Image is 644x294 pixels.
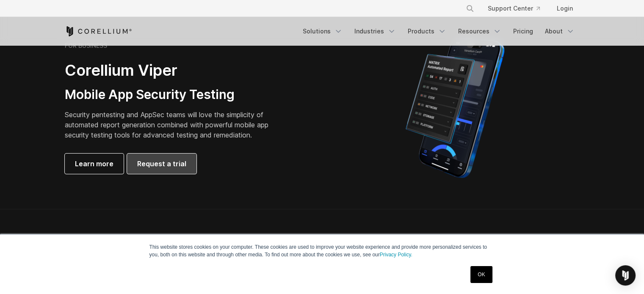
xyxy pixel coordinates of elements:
a: Support Center [481,1,547,16]
a: Solutions [298,24,348,39]
a: OK [470,266,492,283]
a: Products [403,24,451,39]
button: Search [462,1,478,16]
a: Privacy Policy. [380,252,412,258]
span: Request a trial [137,159,186,169]
p: This website stores cookies on your computer. These cookies are used to improve your website expe... [149,243,495,258]
h3: Mobile App Security Testing [65,87,282,103]
a: Corellium Home [65,26,132,36]
div: Navigation Menu [456,1,580,16]
h2: Corellium Viper [65,61,282,80]
a: Resources [453,24,506,39]
a: About [540,24,580,39]
div: Navigation Menu [298,24,580,39]
a: Learn more [65,154,124,174]
a: Industries [349,24,401,39]
div: Open Intercom Messenger [615,265,636,286]
a: Login [550,1,580,16]
img: Corellium MATRIX automated report on iPhone showing app vulnerability test results across securit... [391,34,519,182]
a: Request a trial [127,154,196,174]
p: Security pentesting and AppSec teams will love the simplicity of automated report generation comb... [65,110,282,140]
span: Learn more [75,159,113,169]
a: Pricing [508,24,538,39]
